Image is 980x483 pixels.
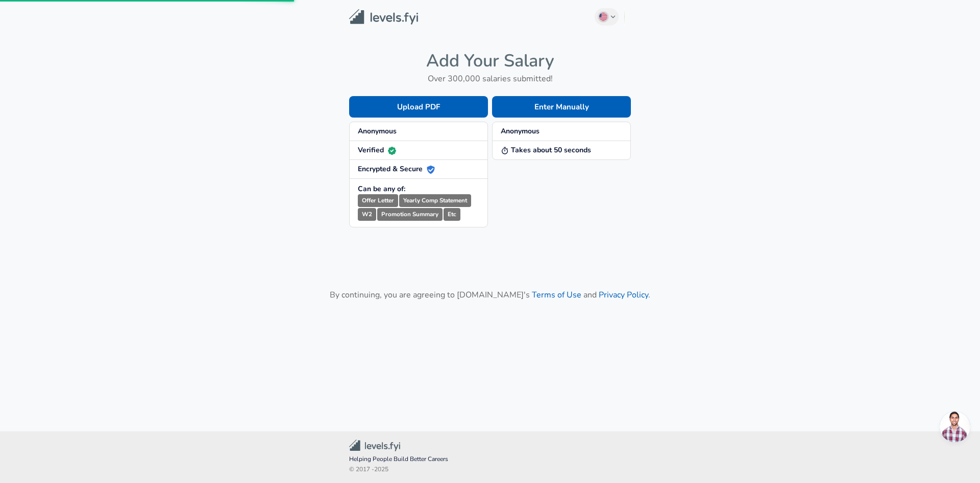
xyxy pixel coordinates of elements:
[358,164,435,174] strong: Encrypted & Secure
[940,411,970,442] div: Open chat
[358,184,405,194] strong: Can be any of:
[501,126,540,136] strong: Anonymous
[358,126,397,136] strong: Anonymous
[349,465,631,475] span: © 2017 - 2025
[358,194,398,207] small: Offer Letter
[399,194,471,207] small: Yearly Comp Statement
[501,145,591,155] strong: Takes about 50 seconds
[349,72,631,86] h6: Over 300,000 salaries submitted!
[599,13,607,21] img: English (US)
[595,8,619,26] button: English (US)
[349,9,418,25] img: Levels.fyi
[349,454,631,465] span: Helping People Build Better Careers
[358,145,396,155] strong: Verified
[358,208,376,221] small: W2
[349,96,488,118] button: Upload PDF
[532,289,581,301] a: Terms of Use
[377,208,443,221] small: Promotion Summary
[349,440,400,451] img: Levels.fyi Community
[349,50,631,72] h4: Add Your Salary
[492,96,631,118] button: Enter Manually
[444,208,460,221] small: Etc
[599,289,648,301] a: Privacy Policy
